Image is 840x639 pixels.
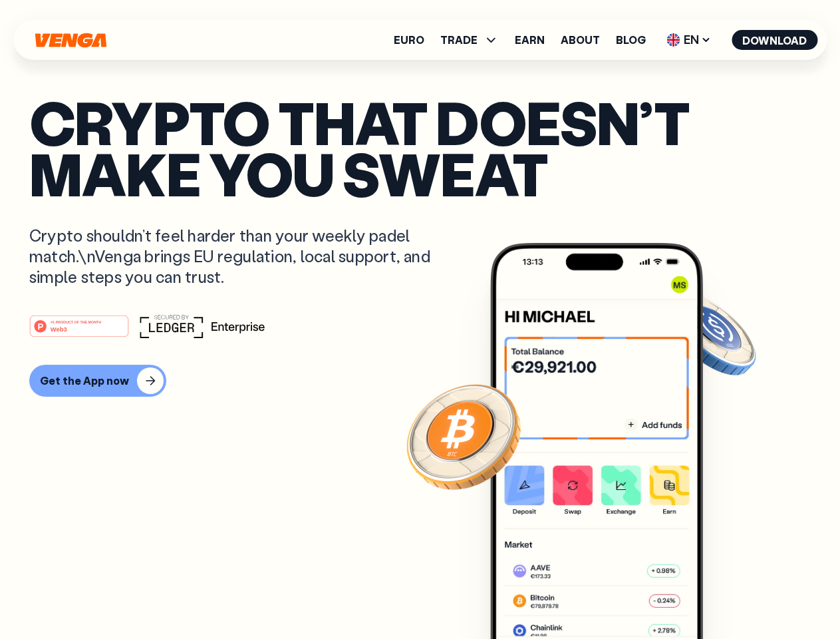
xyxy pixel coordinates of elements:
img: Bitcoin [404,376,523,496]
img: USDC coin [663,286,759,382]
tspan: #1 PRODUCT OF THE MONTH [51,319,101,323]
a: Get the App now [29,365,811,397]
tspan: Web3 [51,325,67,332]
span: TRADE [440,35,478,45]
a: #1 PRODUCT OF THE MONTHWeb3 [29,323,129,340]
div: Get the App now [40,374,129,387]
p: Crypto shouldn’t feel harder than your weekly padel match.\nVenga brings EU regulation, local sup... [29,225,450,288]
a: Euro [394,35,424,45]
span: EN [662,29,716,51]
a: Earn [515,35,545,45]
button: Get the App now [29,365,166,397]
a: About [561,35,600,45]
svg: Home [33,33,108,48]
img: flag-uk [666,33,680,47]
button: Download [732,30,817,50]
a: Blog [616,35,646,45]
span: TRADE [440,32,499,48]
p: Crypto that doesn’t make you sweat [29,97,811,198]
